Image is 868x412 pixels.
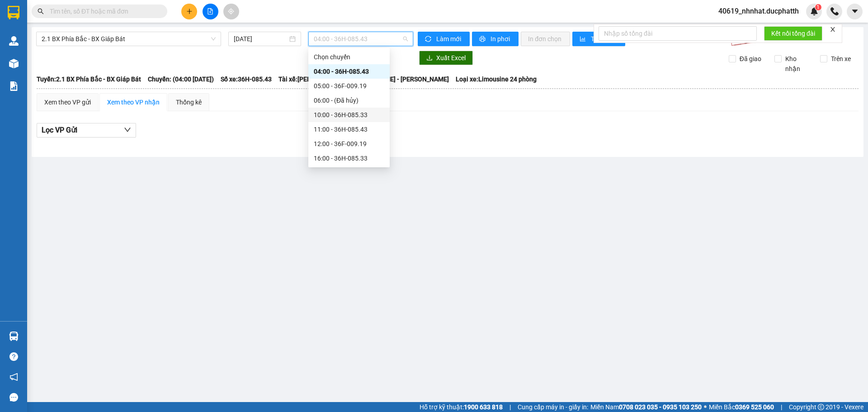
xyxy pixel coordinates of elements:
[44,97,91,107] div: Xem theo VP gửi
[314,139,384,149] div: 12:00 - 36F-009.19
[314,52,384,62] div: Chọn chuyến
[736,54,765,64] span: Đã giao
[518,402,588,412] span: Cung cấp máy in - giấy in:
[314,153,384,163] div: 16:00 - 36H-085.33
[37,76,141,83] b: Tuyến: 2.1 BX Phía Bắc - BX Giáp Bát
[847,4,863,19] button: caret-down
[314,66,384,76] div: 04:00 - 36H-085.43
[425,36,433,43] span: sync
[572,32,625,46] button: bar-chartThống kê
[764,26,822,41] button: Kết nối tổng đài
[711,5,806,17] span: 40619_nhnhat.ducphatth
[827,54,854,64] span: Trên xe
[735,403,774,411] strong: 0369 525 060
[9,393,18,402] span: message
[619,403,702,411] strong: 0708 023 035 - 0935 103 250
[830,7,839,15] img: phone-icon
[314,81,384,91] div: 05:00 - 36F-009.19
[124,126,131,133] span: down
[9,59,19,68] img: warehouse-icon
[436,34,462,44] span: Làm mới
[181,4,197,19] button: plus
[38,8,44,14] span: search
[419,51,473,65] button: downloadXuất Excel
[9,373,18,381] span: notification
[810,7,818,15] img: icon-new-feature
[37,123,136,137] button: Lọc VP Gửi
[223,4,239,19] button: aim
[420,402,503,412] span: Hỗ trợ kỹ thuật:
[9,81,19,91] img: solution-icon
[456,74,537,84] span: Loại xe: Limousine 24 phòng
[8,6,19,19] img: logo-vxr
[42,32,216,46] span: 2.1 BX Phía Bắc - BX Giáp Bát
[818,404,824,410] span: copyright
[590,402,702,412] span: Miền Nam
[207,8,213,14] span: file-add
[815,4,821,10] sup: 1
[314,124,384,134] div: 11:00 - 36H-085.43
[42,124,77,136] span: Lọc VP Gửi
[830,26,836,33] span: close
[314,32,408,46] span: 04:00 - 36H-085.43
[851,7,859,15] span: caret-down
[9,331,19,341] img: warehouse-icon
[314,110,384,120] div: 10:00 - 36H-085.33
[50,6,156,16] input: Tìm tên, số ĐT hoặc mã đơn
[704,405,707,409] span: ⚪️
[782,54,813,74] span: Kho nhận
[418,32,470,46] button: syncLàm mới
[472,32,519,46] button: printerIn phơi
[580,36,587,43] span: bar-chart
[221,74,272,84] span: Số xe: 36H-085.43
[599,26,757,41] input: Nhập số tổng đài
[464,403,503,411] strong: 1900 633 818
[186,8,193,14] span: plus
[9,352,18,361] span: question-circle
[521,32,570,46] button: In đơn chọn
[781,402,782,412] span: |
[9,36,19,46] img: warehouse-icon
[709,402,774,412] span: Miền Bắc
[308,50,390,64] div: Chọn chuyến
[314,95,384,105] div: 06:00 - (Đã hủy)
[278,74,449,84] span: Tài xế: [PERSON_NAME] [PERSON_NAME] - [PERSON_NAME]
[479,36,487,43] span: printer
[509,402,511,412] span: |
[203,4,218,19] button: file-add
[148,74,214,84] span: Chuyến: (04:00 [DATE])
[176,97,202,107] div: Thống kê
[771,28,815,38] span: Kết nối tổng đài
[228,8,234,14] span: aim
[816,4,820,10] span: 1
[234,34,288,44] input: 12/10/2025
[491,34,511,44] span: In phơi
[107,97,160,107] div: Xem theo VP nhận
